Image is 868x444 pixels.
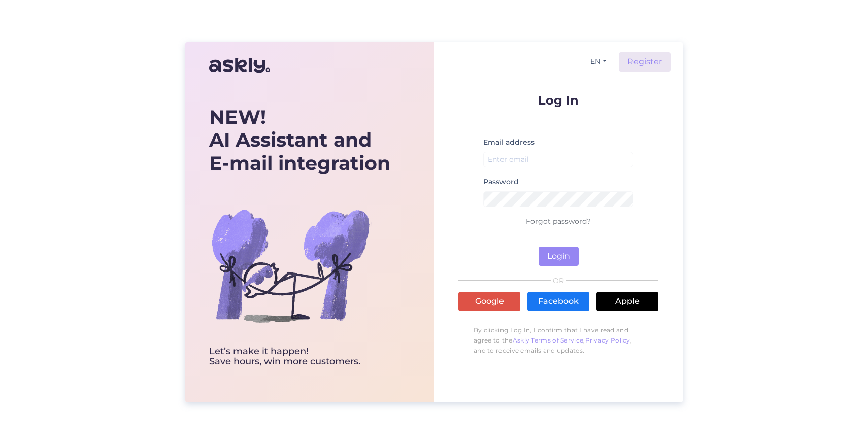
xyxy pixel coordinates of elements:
[619,52,671,72] a: Register
[458,292,520,311] a: Google
[585,336,630,344] a: Privacy Policy
[458,94,658,107] p: Log In
[483,152,633,167] input: Enter email
[526,217,591,226] a: Forgot password?
[209,347,390,367] div: Let’s make it happen! Save hours, win more customers.
[458,320,658,361] p: By clicking Log In, I confirm that I have read and agree to the , , and to receive emails and upd...
[483,177,519,187] label: Password
[527,292,589,311] a: Facebook
[209,184,372,347] img: bg-askly
[209,106,390,175] div: AI Assistant and E-mail integration
[209,53,270,78] img: Askly
[551,277,566,284] span: OR
[596,292,658,311] a: Apple
[513,336,584,344] a: Askly Terms of Service
[586,54,611,69] button: EN
[483,137,535,148] label: Email address
[539,247,579,266] button: Login
[209,105,266,129] b: NEW!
